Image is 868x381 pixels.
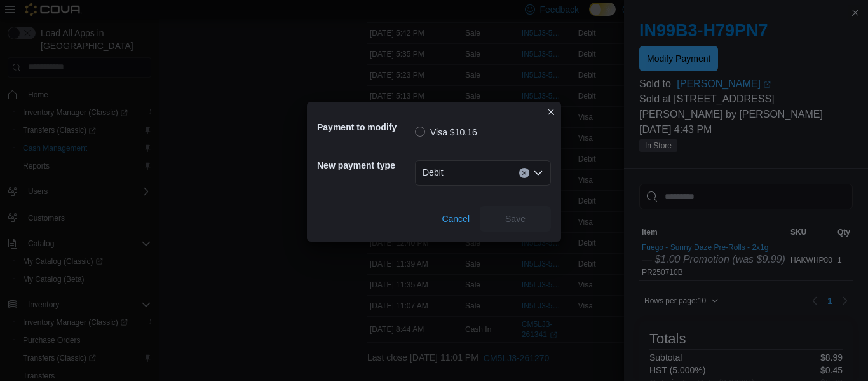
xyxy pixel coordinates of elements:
label: Visa $10.16 [415,125,477,140]
button: Closes this modal window [543,104,559,120]
span: Cancel [442,212,470,225]
button: Open list of options [533,168,543,178]
button: Cancel [437,206,475,232]
h5: New payment type [317,153,412,178]
h5: Payment to modify [317,114,412,140]
button: Clear input [519,168,529,178]
span: Save [505,212,526,225]
input: Accessible screen reader label [449,165,450,181]
button: Save [480,206,551,232]
span: Debit [423,165,444,180]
